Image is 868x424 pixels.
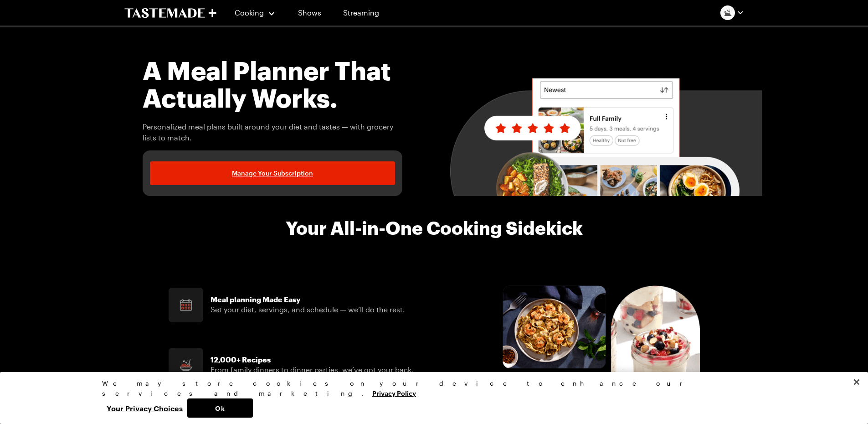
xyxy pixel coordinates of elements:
span: Manage Your Subscription [232,169,313,178]
p: Meal planning Made Easy [211,295,405,304]
button: Close [847,372,867,392]
h1: A Meal Planner That Actually Works. [143,57,403,111]
span: Cooking [235,8,264,17]
button: Cooking [235,2,276,24]
p: Your All-in-One Cooking Sidekick [286,218,583,238]
div: We may store cookies on your device to enhance our services and marketing. [102,378,758,398]
div: Privacy [102,378,758,418]
img: Profile picture [720,5,735,20]
span: Set your diet, servings, and schedule — we’ll do the rest. [211,305,405,314]
button: Your Privacy Choices [102,398,187,418]
button: Profile picture [720,5,744,20]
span: From family dinners to dinner parties, we’ve got your back. [211,365,414,374]
button: Ok [187,398,253,418]
a: Manage Your Subscription [150,161,395,185]
a: To Tastemade Home Page [124,8,216,18]
p: 12,000+ Recipes [211,355,414,364]
span: Personalized meal plans built around your diet and tastes — with grocery lists to match. [143,121,403,143]
a: More information about your privacy, opens in a new tab [372,388,416,397]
